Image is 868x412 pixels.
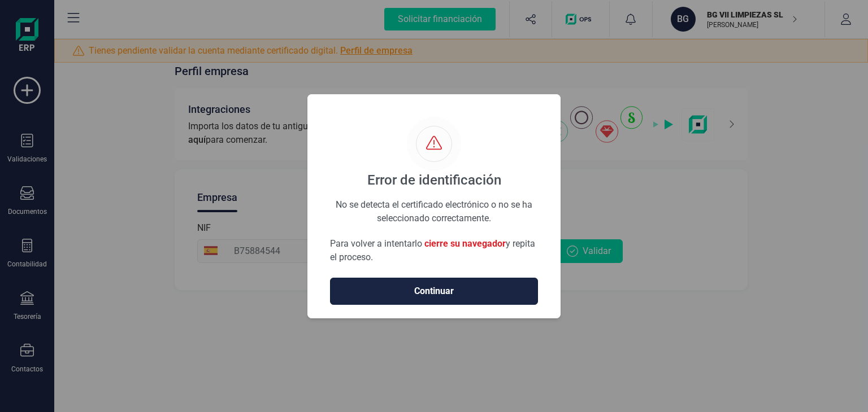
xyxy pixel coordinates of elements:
[330,198,538,210] div: No se detecta el certificado electrónico o no se ha seleccionado correctamente.
[367,171,501,189] div: Error de identificación
[342,284,526,298] span: Continuar
[424,238,506,249] span: cierre su navegador
[330,278,538,305] button: Continuar
[330,237,538,264] p: Para volver a intentarlo y repita el proceso.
